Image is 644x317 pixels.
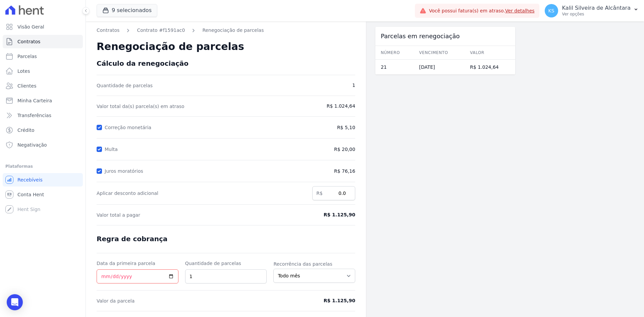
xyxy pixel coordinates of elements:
a: Crédito [3,123,83,137]
a: Contrato #f1591ac0 [137,27,185,34]
a: Contratos [3,35,83,48]
div: Parcelas em renegociação [375,27,515,46]
span: Parcelas [17,53,37,60]
a: Clientes [3,79,83,93]
span: Transferências [17,112,51,119]
th: Número [375,46,414,60]
span: Valor total a pagar [97,212,289,218]
button: 9 selecionados [97,4,157,17]
nav: Breadcrumb [97,27,355,34]
span: 1 [296,82,355,89]
a: Negativação [3,138,83,152]
td: R$ 1.024,64 [465,60,515,75]
td: 21 [375,60,414,75]
a: Ver detalhes [505,8,535,13]
label: Quantidade de parcelas [185,260,267,267]
th: Valor [465,46,515,60]
span: Regra de cobrança [97,235,167,243]
a: Parcelas [3,50,83,63]
label: Aplicar desconto adicional [97,190,306,197]
a: Lotes [3,64,83,78]
span: Recebíveis [17,176,43,183]
span: R$ 1.024,64 [296,103,355,110]
button: KS Kalil Silveira de Alcântara Ver opções [539,1,644,20]
label: Recorrência das parcelas [273,261,355,267]
label: Juros moratórios [105,168,146,174]
a: Transferências [3,109,83,122]
span: R$ 1.125,90 [296,297,355,304]
span: Contratos [17,38,40,45]
span: Cálculo da renegociação [97,59,189,67]
span: KS [548,8,554,13]
a: Contratos [97,27,119,34]
a: Minha Carteira [3,94,83,107]
span: Conta Hent [17,191,44,198]
span: R$ 1.125,90 [296,211,355,218]
span: Valor da parcela [97,298,289,304]
label: Data da primeira parcela [97,260,178,267]
span: R$ 5,10 [337,124,355,131]
label: Correção monetária [105,125,154,130]
span: R$ 20,00 [296,146,355,153]
div: Plataformas [5,162,80,170]
a: Renegociação de parcelas [202,27,264,34]
a: Conta Hent [3,188,83,201]
div: Open Intercom Messenger [7,294,23,310]
span: Renegociação de parcelas [97,41,244,52]
a: Recebíveis [3,173,83,187]
span: Você possui fatura(s) em atraso. [429,7,535,14]
label: Multa [105,147,120,152]
td: [DATE] [414,60,465,75]
p: Kalil Silveira de Alcântara [562,5,631,11]
span: Visão Geral [17,23,44,30]
span: Clientes [17,83,36,89]
span: Crédito [17,127,35,134]
th: Vencimento [414,46,465,60]
p: Ver opções [562,11,631,17]
a: Visão Geral [3,20,83,34]
span: Lotes [17,68,30,74]
span: Minha Carteira [17,97,52,104]
span: Quantidade de parcelas [97,82,289,89]
span: Valor total da(s) parcela(s) em atraso [97,103,289,110]
span: Negativação [17,142,47,148]
span: R$ 76,16 [296,168,355,175]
